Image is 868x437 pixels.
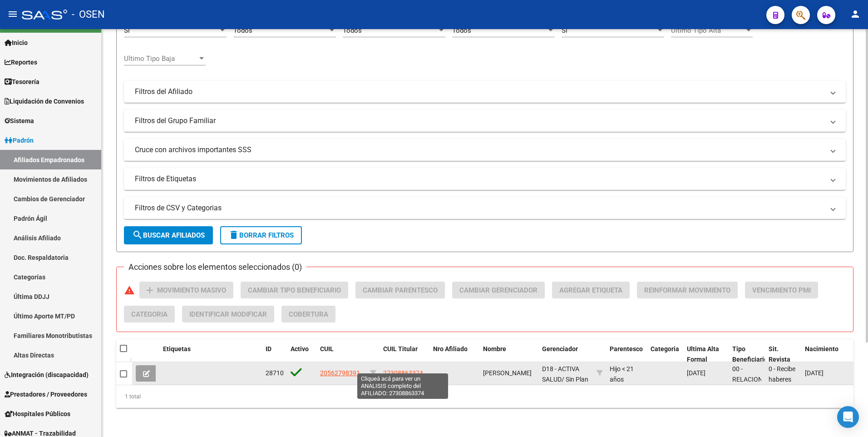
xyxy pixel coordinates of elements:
[752,286,811,294] span: Vencimiento PMI
[850,9,861,20] mat-icon: person
[732,365,774,403] span: 00 - RELACION DE DEPENDENCIA
[483,345,506,353] span: Nombre
[637,282,738,298] button: Reinformar Movimiento
[805,345,838,353] span: Nacimiento
[291,345,309,353] span: Activo
[610,365,634,383] span: Hijo < 21 años
[552,282,630,298] button: Agregar Etiqueta
[287,339,316,369] datatable-header-cell: Activo
[647,339,683,369] datatable-header-cell: Categoria
[135,116,824,126] mat-panel-title: Filtros del Grupo Familiar
[124,285,135,296] mat-icon: warning
[316,339,366,369] datatable-header-cell: CUIL
[5,96,84,106] span: Liquidación de Convenios
[5,389,87,399] span: Prestadores / Proveedores
[606,339,647,369] datatable-header-cell: Parentesco
[189,310,267,318] span: Identificar Modificar
[320,345,334,353] span: CUIL
[116,385,853,408] div: 1 total
[124,306,175,323] button: Categoria
[124,197,846,219] mat-expansion-panel-header: Filtros de CSV y Categorias
[5,116,34,126] span: Sistema
[687,345,719,363] span: Ultima Alta Formal
[124,168,846,190] mat-expansion-panel-header: Filtros de Etiquetas
[610,345,643,353] span: Parentesco
[765,339,801,369] datatable-header-cell: Sit. Revista
[5,135,34,145] span: Padrón
[5,370,89,380] span: Integración (discapacidad)
[228,229,239,240] mat-icon: delete
[159,339,262,369] datatable-header-cell: Etiquetas
[687,368,725,378] div: [DATE]
[72,5,105,25] span: - OSEN
[479,339,538,369] datatable-header-cell: Nombre
[452,26,471,35] span: Todos
[769,345,790,363] span: Sit. Revista
[805,369,824,377] span: [DATE]
[433,345,468,353] span: Nro Afiliado
[124,26,130,35] span: Si
[132,229,143,240] mat-icon: search
[157,286,226,294] span: Movimiento Masivo
[343,26,362,35] span: Todos
[383,345,418,353] span: CUIL Titular
[124,81,846,103] mat-expansion-panel-header: Filtros del Afiliado
[266,345,271,353] span: ID
[651,345,679,353] span: Categoria
[683,339,729,369] datatable-header-cell: Ultima Alta Formal
[248,286,341,294] span: Cambiar Tipo Beneficiario
[562,26,567,35] span: Si
[7,9,18,20] mat-icon: menu
[383,369,423,377] span: 27308863374
[380,339,429,369] datatable-header-cell: CUIL Titular
[671,26,745,35] span: Ultimo Tipo Alta
[644,286,730,294] span: Reinformar Movimiento
[124,139,846,161] mat-expansion-panel-header: Cruce con archivos importantes SSS
[542,345,578,353] span: Gerenciador
[233,26,252,35] span: Todos
[5,57,37,67] span: Reportes
[769,365,806,393] span: 0 - Recibe haberes regularmente
[124,110,846,132] mat-expansion-panel-header: Filtros del Grupo Familiar
[5,77,39,87] span: Tesorería
[483,369,532,377] span: [PERSON_NAME]
[5,38,28,48] span: Inicio
[801,339,851,369] datatable-header-cell: Nacimiento
[135,145,824,155] mat-panel-title: Cruce con archivos importantes SSS
[320,369,360,377] span: 20562798391
[729,339,765,369] datatable-header-cell: Tipo Beneficiario
[228,231,294,239] span: Borrar Filtros
[429,339,479,369] datatable-header-cell: Nro Afiliado
[459,286,538,294] span: Cambiar Gerenciador
[837,406,859,428] div: Open Intercom Messenger
[144,285,155,296] mat-icon: add
[135,203,824,213] mat-panel-title: Filtros de CSV y Categorias
[5,409,70,419] span: Hospitales Públicos
[132,231,205,239] span: Buscar Afiliados
[135,87,824,97] mat-panel-title: Filtros del Afiliado
[732,345,768,363] span: Tipo Beneficiario
[124,55,197,63] span: Ultimo Tipo Baja
[559,286,622,294] span: Agregar Etiqueta
[538,339,593,369] datatable-header-cell: Gerenciador
[182,306,274,323] button: Identificar Modificar
[163,345,191,353] span: Etiquetas
[124,226,213,244] button: Buscar Afiliados
[131,310,168,318] span: Categoria
[135,174,824,184] mat-panel-title: Filtros de Etiquetas
[241,282,348,298] button: Cambiar Tipo Beneficiario
[266,369,287,377] span: 287103
[289,310,328,318] span: Cobertura
[124,261,306,273] h3: Acciones sobre los elementos seleccionados (0)
[452,282,545,298] button: Cambiar Gerenciador
[363,286,438,294] span: Cambiar Parentesco
[139,282,233,298] button: Movimiento Masivo
[262,339,287,369] datatable-header-cell: ID
[355,282,445,298] button: Cambiar Parentesco
[220,226,302,244] button: Borrar Filtros
[745,282,818,298] button: Vencimiento PMI
[562,376,588,383] span: / Sin Plan
[542,365,579,383] span: D18 - ACTIVA SALUD
[281,306,335,323] button: Cobertura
